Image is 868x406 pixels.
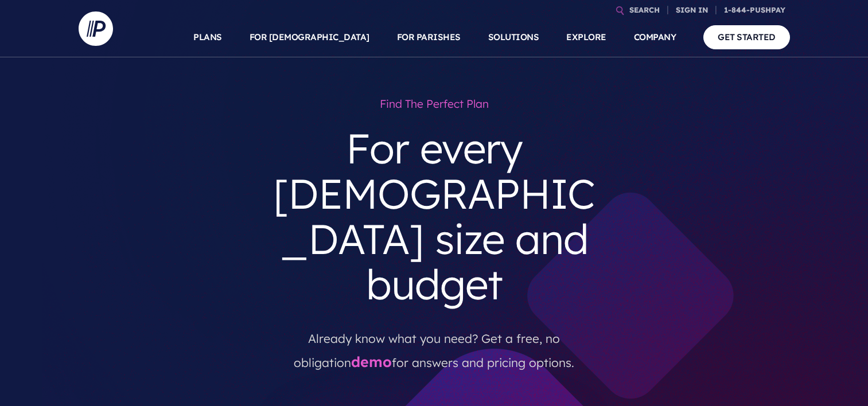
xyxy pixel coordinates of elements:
[703,25,790,49] a: GET STARTED
[270,317,599,375] p: Already know what you need? Get a free, no obligation for answers and pricing options.
[261,92,608,116] h1: Find the perfect plan
[634,17,676,57] a: COMPANY
[193,17,222,57] a: PLANS
[261,116,608,317] h3: For every [DEMOGRAPHIC_DATA] size and budget
[250,17,369,57] a: FOR [DEMOGRAPHIC_DATA]
[488,17,539,57] a: SOLUTIONS
[351,353,392,370] a: demo
[397,17,461,57] a: FOR PARISHES
[566,17,606,57] a: EXPLORE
